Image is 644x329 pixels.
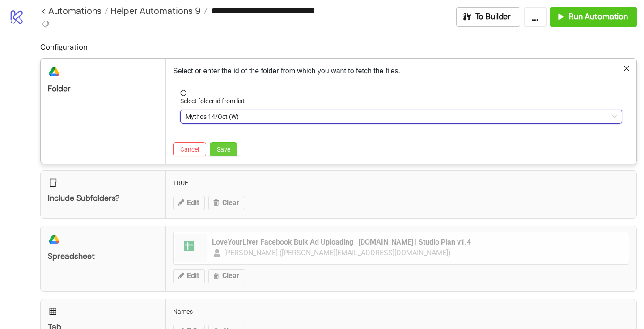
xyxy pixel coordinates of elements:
[41,6,108,15] a: < Automations
[524,7,547,27] button: ...
[108,6,208,15] a: Helper Automations 9
[217,146,230,153] span: Save
[173,142,206,156] button: Cancel
[180,146,199,153] span: Cancel
[569,12,628,22] span: Run Automation
[180,90,622,96] span: reload
[456,7,521,27] button: To Builder
[475,12,511,22] span: To Builder
[186,110,617,123] span: Mythos 14/Oct (W)
[623,65,630,72] span: close
[108,5,201,17] span: Helper Automations 9
[173,66,629,76] p: Select or enter the id of the folder from which you want to fetch the files.
[210,142,237,156] button: Save
[180,96,250,106] label: Select folder id from list
[40,41,637,53] h2: Configuration
[550,7,637,27] button: Run Automation
[48,84,158,94] div: Folder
